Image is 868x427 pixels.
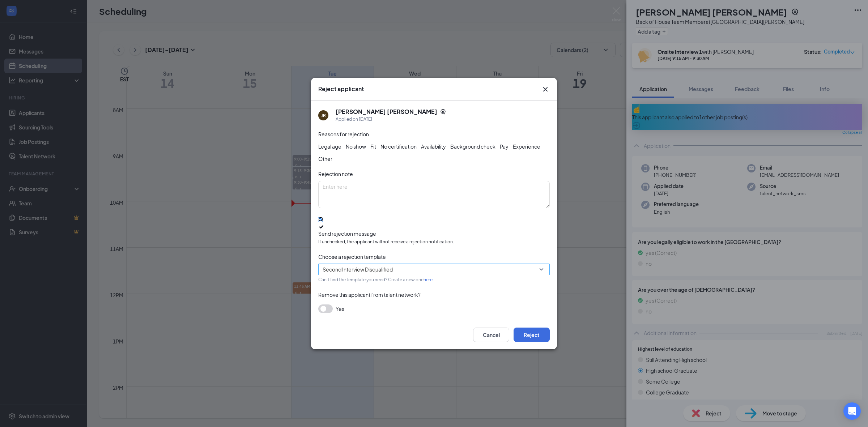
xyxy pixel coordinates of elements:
span: No show [346,142,366,150]
span: Legal age [318,142,341,150]
span: Remove this applicant from talent network? [318,291,421,298]
span: Second Interview Disqualified [323,264,393,275]
span: Other [318,155,332,163]
span: Fit [370,142,376,150]
span: Pay [500,142,509,150]
div: Open Intercom Messenger [843,402,861,420]
div: Send rejection message [318,230,550,237]
span: Can't find the template you need? Create a new one . [318,277,434,282]
button: Reject [514,328,550,342]
h5: [PERSON_NAME] [PERSON_NAME] [336,108,437,116]
span: Rejection note [318,171,353,177]
span: Availability [421,142,446,150]
svg: Checkmark [318,224,324,230]
svg: SourcingTools [440,109,446,115]
h3: Reject applicant [318,85,364,93]
svg: Cross [541,85,550,94]
a: here [424,277,433,282]
span: Choose a rejection template [318,253,386,260]
span: Experience [513,142,540,150]
div: Applied on [DATE] [336,116,446,123]
input: Send rejection messageIf unchecked, the applicant will not receive a rejection notification. [318,217,323,222]
span: Background check [450,142,495,150]
div: JR [321,112,326,119]
span: If unchecked, the applicant will not receive a rejection notification. [318,239,550,245]
button: Close [541,85,550,94]
span: Reasons for rejection [318,131,369,137]
button: Cancel [473,328,509,342]
span: No certification [380,142,417,150]
span: Yes [336,304,344,313]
